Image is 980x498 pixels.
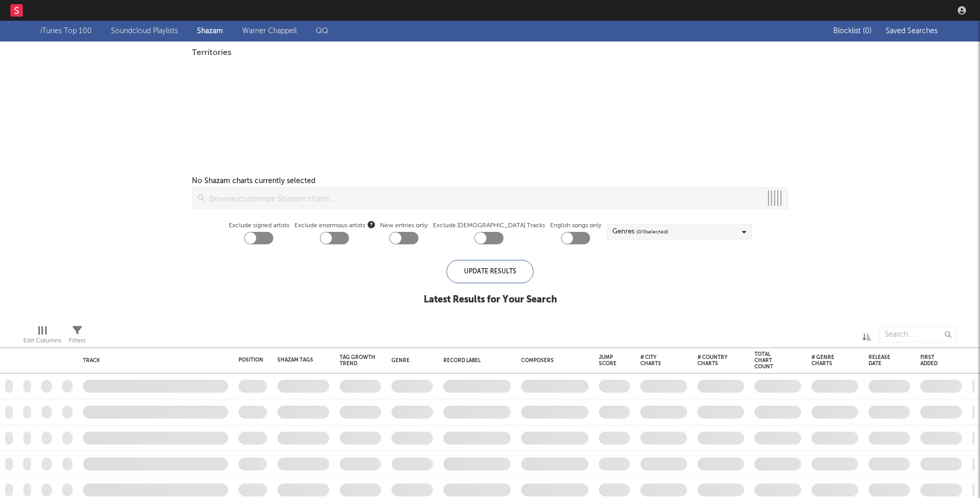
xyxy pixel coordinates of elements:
div: Release Date [869,354,894,367]
label: English songs only [550,219,601,232]
div: Filters [69,335,86,347]
div: Jump Score [599,354,617,367]
button: Exclude enormous artists [368,219,375,229]
div: Track [83,357,223,364]
div: Genres [612,226,668,238]
a: QQ [316,25,328,37]
a: iTunes Top 100 [40,25,92,37]
input: Search... [879,327,957,342]
span: Saved Searches [886,27,940,35]
a: Soundcloud Playlists [111,25,178,37]
span: Blocklist [833,27,872,35]
div: # Genre Charts [811,354,843,367]
div: Record Label [443,357,506,364]
div: Tag Growth Trend [340,354,376,367]
div: # Country Charts [697,354,729,367]
div: Total Chart Count [754,351,786,370]
div: Position [239,357,263,363]
button: Saved Searches [883,27,940,35]
div: Territories [192,47,788,59]
label: New entries only [380,219,428,232]
span: ( 0 ) [863,27,872,35]
a: Warner Chappell [242,25,297,37]
label: Exclude [DEMOGRAPHIC_DATA] Tracks [433,219,545,232]
div: Update Results [446,260,534,283]
span: Exclude enormous artists [295,219,375,232]
div: Edit Columns [23,335,61,347]
div: # City Charts [640,354,671,367]
div: Shazam Tags [277,357,314,363]
span: ( 0 / 0 selected) [636,226,668,238]
div: First Added [920,354,946,367]
div: Edit Columns [23,322,61,352]
div: Genre [391,357,428,364]
label: Exclude signed artists [229,219,289,232]
input: Browse/customize Shazam charts... [204,188,762,209]
div: Composers [521,357,583,364]
div: No Shazam charts currently selected [192,175,315,187]
div: Filters [69,322,86,352]
div: Latest Results for Your Search [424,294,557,306]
